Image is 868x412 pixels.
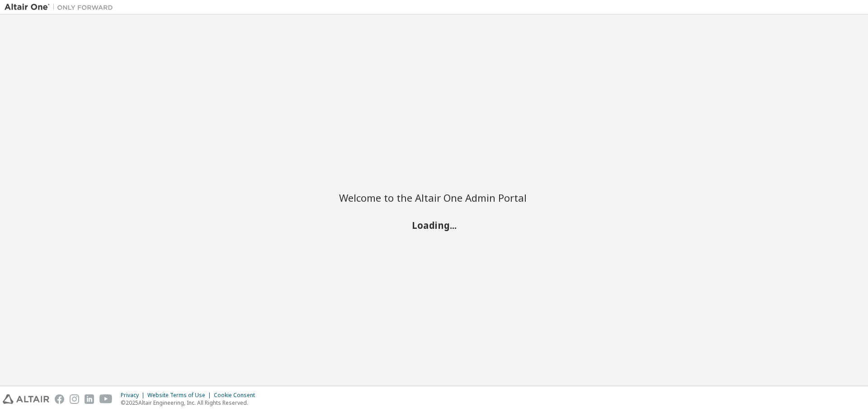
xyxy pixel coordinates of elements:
[85,394,94,404] img: linkedin.svg
[147,392,214,399] div: Website Terms of Use
[70,394,79,404] img: instagram.svg
[3,394,49,404] img: altair_logo.svg
[121,392,147,399] div: Privacy
[5,3,118,12] img: Altair One
[121,399,260,407] p: © 2025 Altair Engineering, Inc. All Rights Reserved.
[339,191,529,204] h2: Welcome to the Altair One Admin Portal
[99,394,113,404] img: youtube.svg
[55,394,64,404] img: facebook.svg
[339,219,529,231] h2: Loading...
[214,392,260,399] div: Cookie Consent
